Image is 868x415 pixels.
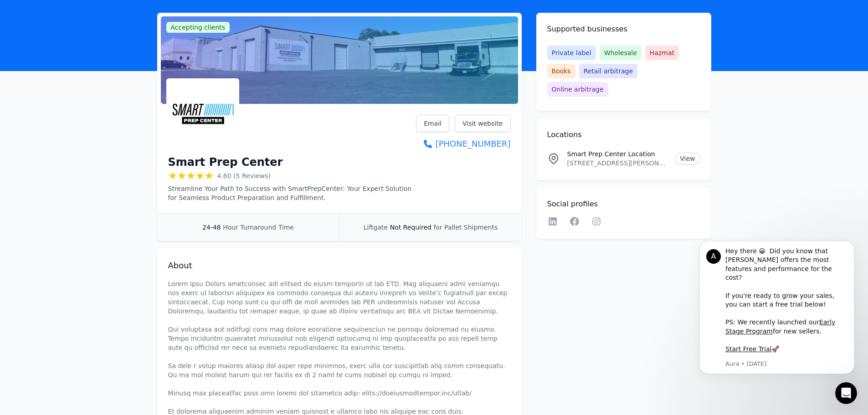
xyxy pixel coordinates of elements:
span: Not Required [390,224,431,231]
iframe: Intercom live chat [835,382,857,404]
span: Online arbitrage [547,82,608,97]
span: for Pallet Shipments [433,224,498,231]
p: Smart Prep Center Location [567,149,668,159]
span: Books [547,64,575,78]
iframe: Intercom notifications message [686,236,868,390]
span: Liftgate [364,224,388,231]
span: Hazmat [645,46,679,60]
span: Hour Turnaround Time [223,224,294,231]
img: Smart Prep Center [168,80,237,149]
h2: About [168,259,511,272]
a: Visit website [455,115,511,132]
span: 4.60 (5 Reviews) [217,171,271,180]
a: View [675,153,700,164]
span: Private label [547,46,596,60]
h2: Locations [547,129,700,140]
p: [STREET_ADDRESS][PERSON_NAME][US_STATE] [567,159,668,168]
span: Accepting clients [166,22,230,33]
h1: Smart Prep Center [168,155,283,169]
span: 24-48 [202,224,221,231]
span: Retail arbitrage [579,64,637,78]
p: Streamline Your Path to Success with SmartPrepCenter: Your Expert Solution for Seamless Product P... [168,184,416,202]
a: Email [416,115,449,132]
a: [PHONE_NUMBER] [416,138,510,150]
h2: Supported businesses [547,24,700,35]
h2: Social profiles [547,199,700,210]
span: Wholesale [600,46,642,60]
